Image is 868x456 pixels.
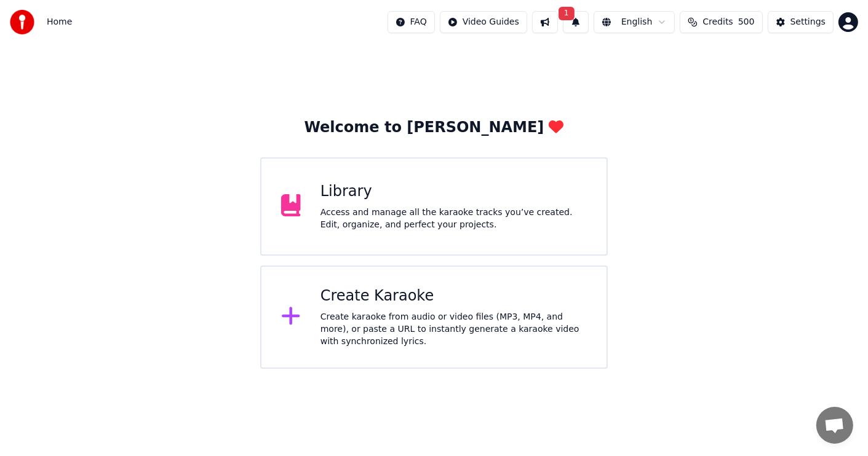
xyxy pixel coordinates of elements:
[388,11,435,33] button: FAQ
[816,407,853,444] div: Open chat
[321,206,587,231] div: Access and manage all the karaoke tracks you’ve created. Edit, organize, and perfect your projects.
[47,16,72,28] span: Home
[47,16,72,28] nav: breadcrumb
[440,11,527,33] button: Video Guides
[703,16,733,28] span: Credits
[10,10,34,34] img: youka
[768,11,834,33] button: Settings
[680,11,762,33] button: Credits500
[738,16,755,28] span: 500
[563,11,589,33] button: 1
[559,7,575,20] span: 1
[305,118,564,138] div: Welcome to [PERSON_NAME]
[321,311,587,348] div: Create karaoke from audio or video files (MP3, MP4, and more), or paste a URL to instantly genera...
[790,16,826,28] div: Settings
[321,182,587,202] div: Library
[321,286,587,306] div: Create Karaoke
